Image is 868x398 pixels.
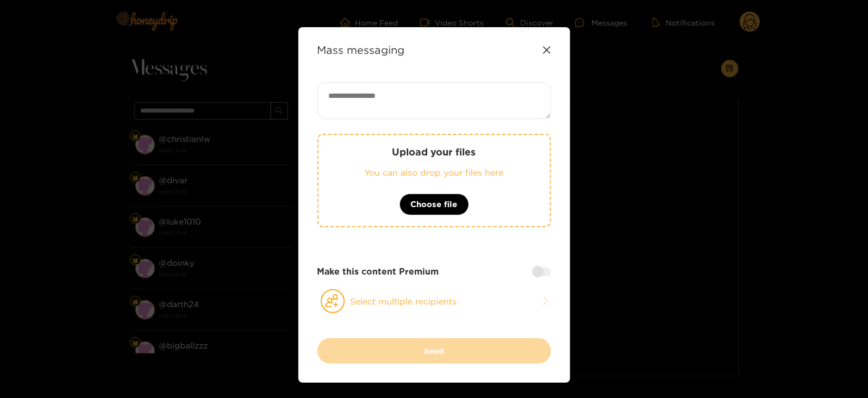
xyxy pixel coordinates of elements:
button: Select multiple recipients [317,289,551,314]
strong: Make this content Premium [317,265,439,278]
p: Upload your files [340,146,528,158]
p: You can also drop your files here [340,166,528,179]
button: Send [317,338,551,364]
strong: Mass messaging [317,43,405,56]
span: Choose file [411,198,458,211]
button: Choose file [399,194,469,215]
